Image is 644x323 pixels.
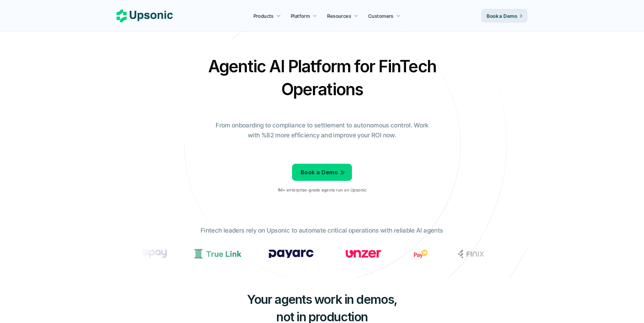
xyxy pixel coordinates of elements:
p: 1M+ enterprise-grade agents run on Upsonic [278,188,366,192]
p: Products [253,12,274,20]
p: Customers [368,12,394,20]
a: Book a Demo [481,9,528,23]
a: Book a Demo [292,164,352,181]
p: From onboarding to compliance to settlement to autonomous control. Work with %82 more efficiency ... [211,121,433,140]
p: Book a Demo [301,167,338,177]
p: Platform [291,12,310,20]
span: Your agents work in demos, [247,292,397,307]
p: Fintech leaders rely on Upsonic to automate critical operations with reliable AI agents [201,226,443,236]
h2: Agentic AI Platform for FinTech Operations [202,55,442,101]
p: Resources [327,12,351,20]
p: Book a Demo [487,12,517,20]
a: Products [249,10,285,22]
